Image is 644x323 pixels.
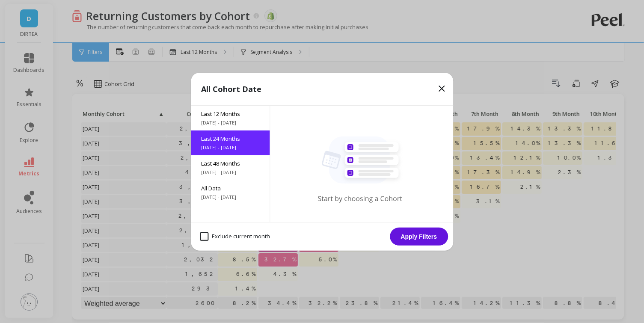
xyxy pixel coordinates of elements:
[201,144,259,151] span: [DATE] - [DATE]
[201,160,259,167] span: Last 48 Months
[201,169,259,176] span: [DATE] - [DATE]
[201,184,259,192] span: All Data
[201,135,259,142] span: Last 24 Months
[201,83,261,95] p: All Cohort Date
[390,228,448,246] button: Apply Filters
[200,232,270,241] span: Exclude current month
[201,110,259,118] span: Last 12 Months
[201,194,259,201] span: [DATE] - [DATE]
[201,119,259,126] span: [DATE] - [DATE]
